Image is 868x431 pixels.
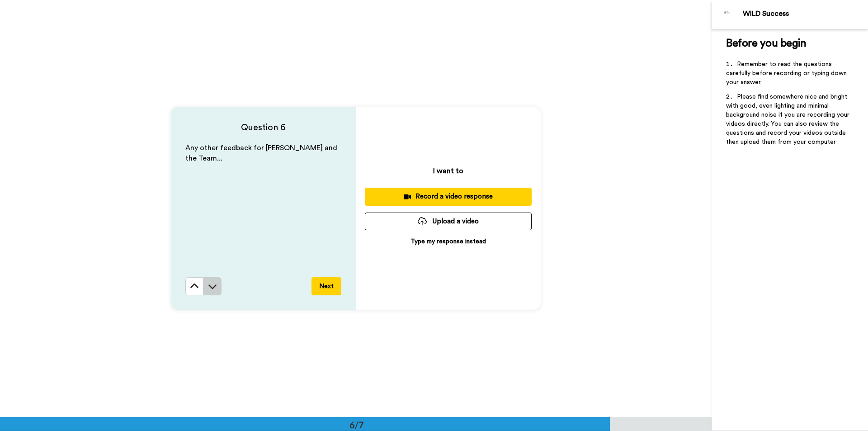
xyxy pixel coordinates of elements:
img: Profile Image [717,4,738,25]
span: Please find somewhere nice and bright with good, even lighting and minimal background noise if yo... [726,94,851,145]
span: Before you begin [726,38,806,49]
span: Any other feedback for [PERSON_NAME] and the Team... [185,144,339,162]
button: Record a video response [365,188,532,205]
span: Remember to read the questions carefully before recording or typing down your answer. [726,61,849,85]
button: Next [311,277,341,295]
h4: Question 6 [185,121,341,134]
div: 6/7 [335,418,378,431]
button: Upload a video [365,213,532,230]
p: I want to [433,166,463,176]
div: WILD Success [743,9,868,18]
p: Type my response instead [410,237,486,246]
div: Record a video response [372,192,524,201]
